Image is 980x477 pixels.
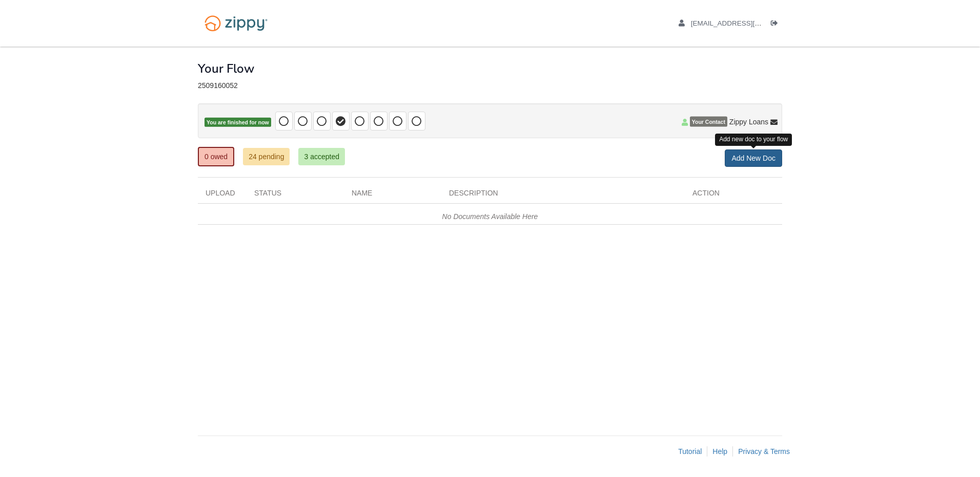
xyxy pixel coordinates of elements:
[441,188,685,203] div: Description
[243,148,290,165] a: 24 pending
[738,447,790,456] a: Privacy & Terms
[678,447,702,456] a: Tutorial
[712,447,727,456] a: Help
[247,188,344,203] div: Status
[679,19,808,30] a: edit profile
[771,19,782,30] a: Log out
[198,10,274,36] img: Logo
[691,19,808,27] span: lintad228@gmail.com
[690,117,727,127] span: Your Contact
[298,148,345,165] a: 3 accepted
[725,149,782,167] a: Add New Doc
[198,188,247,203] div: Upload
[198,62,254,75] h1: Your Flow
[715,134,792,145] div: Add new doc to your flow
[685,188,782,203] div: Action
[198,81,782,90] div: 2509160052
[729,117,768,127] span: Zippy Loans
[198,147,234,166] a: 0 owed
[205,118,271,127] span: You are finished for now
[442,212,538,221] em: No Documents Available Here
[344,188,441,203] div: Name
